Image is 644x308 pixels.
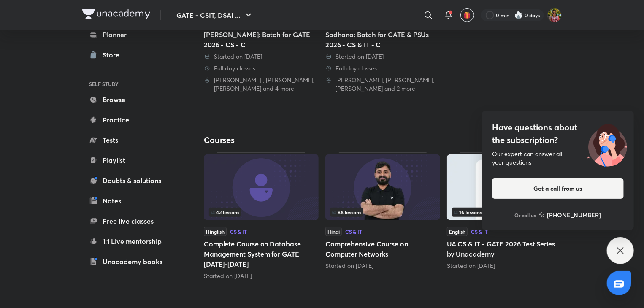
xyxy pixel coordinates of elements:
[447,239,562,259] h5: UA CS & IT - GATE 2026 Test Series by Unacademy
[452,208,557,217] div: left
[330,208,435,217] div: infosection
[82,152,180,169] a: Playlist
[325,152,440,270] div: Comprehensive Course on Computer Networks
[82,9,150,22] a: Company Logo
[204,239,319,269] h5: Complete Course on Database Management System for GATE [DATE]-[DATE]
[515,211,536,219] p: Or call us
[204,76,319,93] div: Rahul , Pankaj Sharma, Ankit Kumar and 4 more
[204,154,319,220] img: Thumbnail
[325,154,440,220] img: Thumbnail
[492,178,624,199] button: Get a call from us
[82,9,150,19] img: Company Logo
[209,208,314,217] div: left
[514,11,523,19] img: streak
[539,211,601,219] a: [PHONE_NUMBER]
[330,208,435,217] div: infocontainer
[82,132,180,149] a: Tests
[82,192,180,209] a: Notes
[209,208,314,217] div: infocontainer
[204,52,319,61] div: Started on 15 Nov 2024
[325,227,342,236] span: Hindi
[325,52,440,61] div: Started on 25 Oct 2024
[325,262,440,270] div: Started on Jul 31
[547,8,562,22] img: Shubhashis Bhattacharjee
[492,150,624,167] div: Our expert can answer all your questions
[325,64,440,73] div: Full day classes
[204,272,319,280] div: Started on Jul 4
[463,11,471,19] img: avatar
[209,208,314,217] div: infosection
[82,91,180,108] a: Browse
[332,210,361,215] span: 86 lessons
[325,30,440,50] div: Sadhana: Batch for GATE & PSUs 2026 - CS & IT - C
[447,152,562,270] div: UA CS & IT - GATE 2026 Test Series by Unacademy
[452,208,557,217] div: infosection
[330,208,435,217] div: left
[204,30,319,50] div: [PERSON_NAME]: Batch for GATE 2026 - CS - C
[204,227,227,236] span: Hinglish
[82,213,180,230] a: Free live classes
[325,239,440,259] h5: Comprehensive Course on Computer Networks
[204,64,319,73] div: Full day classes
[325,76,440,93] div: Sweta Kumari, Aman Raj, Ankush Saklecha and 2 more
[171,7,259,24] button: GATE - CSIT, DSAI ...
[82,26,180,43] a: Planner
[204,152,319,280] div: Complete Course on Database Management System for GATE 2026-2027
[82,46,180,63] a: Store
[345,229,362,234] div: CS & IT
[230,229,247,234] div: CS & IT
[447,227,468,236] span: English
[447,154,562,220] img: Thumbnail
[454,210,482,215] span: 16 lessons
[82,172,180,189] a: Doubts & solutions
[82,233,180,250] a: 1:1 Live mentorship
[82,111,180,128] a: Practice
[103,50,124,60] div: Store
[204,135,383,146] h4: Courses
[471,229,488,234] div: CS & IT
[82,77,180,91] h6: SELF STUDY
[211,210,239,215] span: 42 lessons
[447,262,562,270] div: Started on Aug 13
[581,121,634,167] img: ttu_illustration_new.svg
[460,8,474,22] button: avatar
[82,253,180,270] a: Unacademy books
[452,208,557,217] div: infocontainer
[547,211,601,219] h6: [PHONE_NUMBER]
[492,121,624,146] h4: Have questions about the subscription?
